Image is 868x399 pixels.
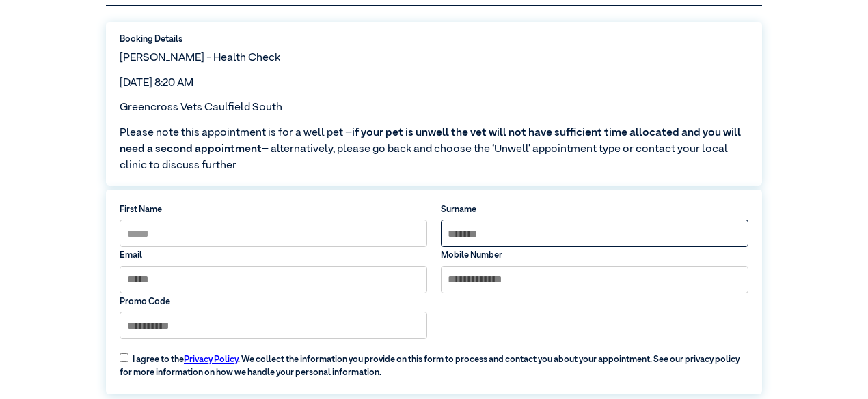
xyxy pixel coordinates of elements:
[120,249,427,262] label: Email
[120,53,280,63] span: [PERSON_NAME] - Health Check
[120,102,282,113] span: Greencross Vets Caulfield South
[184,355,238,364] a: Privacy Policy
[120,353,128,362] input: I agree to thePrivacy Policy. We collect the information you provide on this form to process and ...
[120,125,748,174] span: Please note this appointment is for a well pet – – alternatively, please go back and choose the ‘...
[120,78,193,89] span: [DATE] 8:20 AM
[120,295,427,308] label: Promo Code
[120,33,748,46] label: Booking Details
[120,128,741,155] span: if your pet is unwell the vet will not have sufficient time allocated and you will need a second ...
[441,203,748,216] label: Surname
[120,203,427,216] label: First Name
[441,249,748,262] label: Mobile Number
[113,344,755,379] label: I agree to the . We collect the information you provide on this form to process and contact you a...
